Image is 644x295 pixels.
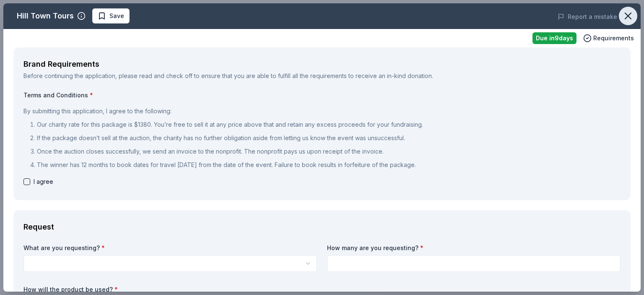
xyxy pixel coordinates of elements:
[327,244,621,252] label: How many are you requesting?
[17,9,74,23] div: Hill Town Tours
[92,8,130,23] button: Save
[23,244,317,252] label: What are you requesting?
[23,285,621,294] label: How will the product be used?
[23,106,621,116] p: By submitting this application, I agree to the following:
[23,91,621,99] label: Terms and Conditions
[37,146,621,157] p: Once the auction closes successfully, we send an invoice to the nonprofit. The nonprofit pays us ...
[23,71,621,81] div: Before continuing the application, please read and check off to ensure that you are able to fulfi...
[34,177,53,187] span: I agree
[37,160,621,170] p: The winner has 12 months to book dates for travel [DATE] from the date of the event. Failure to b...
[558,12,617,22] button: Report a mistake
[583,33,634,43] button: Requirements
[23,220,621,234] div: Request
[23,57,621,71] div: Brand Requirements
[593,33,634,43] span: Requirements
[532,32,576,44] div: Due in 9 days
[109,11,124,21] span: Save
[37,133,621,143] p: If the package doesn’t sell at the auction, the charity has no further obligation aside from lett...
[37,120,621,130] p: Our charity rate for this package is $1380. You’re free to sell it at any price above that and re...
